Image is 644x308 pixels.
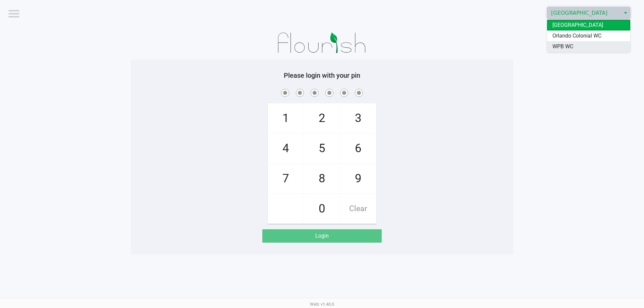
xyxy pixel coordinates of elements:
button: Select [621,7,630,19]
span: 9 [340,164,376,193]
span: 4 [268,134,304,163]
span: Orlando Colonial WC [552,32,601,40]
span: 2 [304,104,340,133]
span: [GEOGRAPHIC_DATA] [551,9,616,17]
span: 7 [268,164,304,193]
span: [GEOGRAPHIC_DATA] [552,21,603,29]
span: 1 [268,104,304,133]
span: 0 [304,194,340,224]
span: WPB WC [552,43,573,51]
span: 6 [340,134,376,163]
span: 3 [340,104,376,133]
span: 5 [304,134,340,163]
span: 8 [304,164,340,193]
span: Clear [340,194,376,224]
h5: Please login with your pin [136,71,508,79]
span: Web: v1.40.0 [310,302,334,307]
